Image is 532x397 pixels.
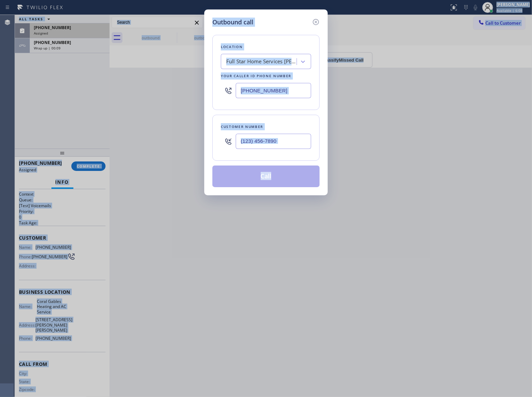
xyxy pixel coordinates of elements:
button: Call [212,166,320,187]
input: (123) 456-7890 [236,134,311,149]
h5: Outbound call [212,18,253,27]
div: Location [221,43,311,50]
input: (123) 456-7890 [236,83,311,98]
div: Your caller id phone number [221,72,311,80]
div: Full Star Home Services [PERSON_NAME] [226,58,297,66]
div: Customer number [221,123,311,130]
